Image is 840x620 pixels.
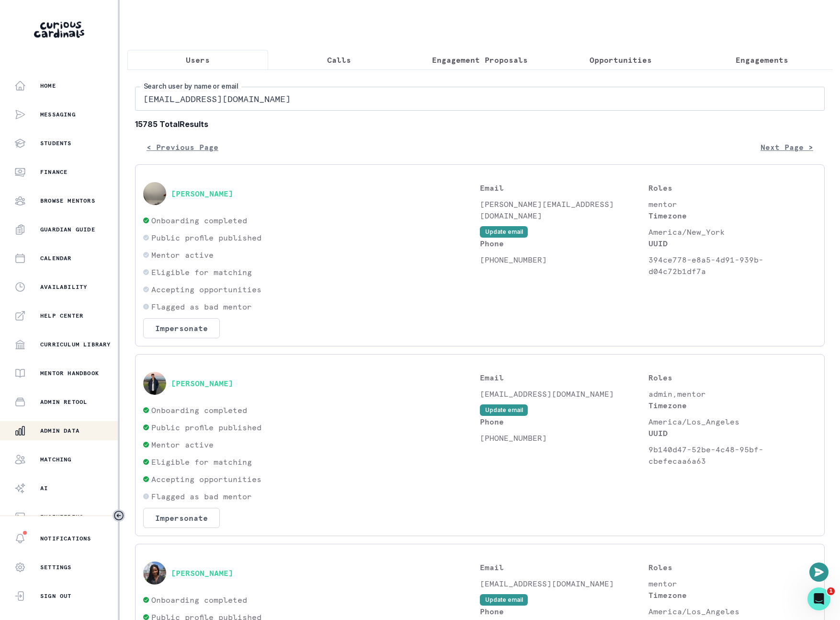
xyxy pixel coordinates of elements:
button: Update email [480,594,528,606]
iframe: Intercom live chat [807,587,830,610]
p: UUID [648,427,817,439]
p: Engagements [736,54,788,66]
p: Finance [40,168,68,176]
p: [PHONE_NUMBER] [480,432,648,444]
img: Curious Cardinals Logo [34,22,84,38]
b: 15785 Total Results [135,118,825,130]
p: UUID [648,238,817,249]
p: Sign Out [40,592,72,600]
p: Onboarding completed [151,594,247,606]
p: Roles [648,182,817,194]
p: Flagged as bad mentor [151,301,252,312]
p: Browse Mentors [40,197,95,205]
button: Impersonate [143,318,220,338]
p: Email [480,562,648,573]
p: admin,mentor [648,388,817,400]
p: America/Los_Angeles [648,606,817,617]
p: Home [40,82,56,90]
p: [PERSON_NAME][EMAIL_ADDRESS][DOMAIN_NAME] [480,198,648,221]
p: Timezone [648,400,817,411]
p: Eligible for matching [151,266,252,278]
button: Update email [480,226,528,238]
p: Onboarding completed [151,404,247,416]
p: Mentor active [151,249,214,261]
p: Public profile published [151,232,261,243]
p: Curriculum Library [40,341,111,348]
p: Onboarding completed [151,215,247,226]
button: [PERSON_NAME] [171,189,233,198]
p: America/Los_Angeles [648,416,817,427]
button: [PERSON_NAME] [171,379,233,388]
p: Engagement Proposals [432,54,528,66]
p: Phone [480,238,648,249]
button: Open or close messaging widget [809,563,829,582]
p: Accepting opportunities [151,284,261,295]
p: Matching [40,456,72,463]
p: Messaging [40,111,76,118]
p: Mentor active [151,439,214,450]
p: Eligible for matching [151,456,252,468]
p: 394ce778-e8a5-4d91-939b-d04c72b1df7a [648,254,817,277]
p: Engineering [40,513,83,521]
p: America/New_York [648,226,817,238]
p: Users [186,54,210,66]
button: Next Page > [749,138,825,157]
p: [EMAIL_ADDRESS][DOMAIN_NAME] [480,578,648,589]
p: Public profile published [151,422,261,433]
p: Timezone [648,589,817,601]
span: 1 [827,587,835,595]
p: Calendar [40,254,72,262]
p: Opportunities [590,54,652,66]
p: Accepting opportunities [151,473,261,485]
p: 9b140d47-52be-4c48-95bf-cbefecaa6a63 [648,444,817,467]
button: Impersonate [143,508,220,528]
p: Phone [480,416,648,427]
p: Admin Retool [40,398,87,406]
p: Email [480,372,648,383]
p: mentor [648,198,817,210]
p: mentor [648,578,817,589]
p: Phone [480,606,648,617]
p: Roles [648,562,817,573]
p: Settings [40,563,72,571]
p: [PHONE_NUMBER] [480,254,648,265]
p: Help Center [40,312,83,320]
p: Flagged as bad mentor [151,491,252,502]
p: Guardian Guide [40,226,95,233]
p: [EMAIL_ADDRESS][DOMAIN_NAME] [480,388,648,400]
p: Students [40,139,72,147]
p: Mentor Handbook [40,369,99,377]
p: Notifications [40,535,91,542]
p: Calls [327,54,351,66]
p: AI [40,484,48,492]
p: Admin Data [40,427,79,435]
button: Toggle sidebar [113,509,125,522]
button: < Previous Page [135,138,230,157]
p: Email [480,182,648,194]
p: Roles [648,372,817,383]
p: Availability [40,283,87,291]
button: [PERSON_NAME] [171,568,233,578]
p: Timezone [648,210,817,221]
button: Update email [480,404,528,416]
